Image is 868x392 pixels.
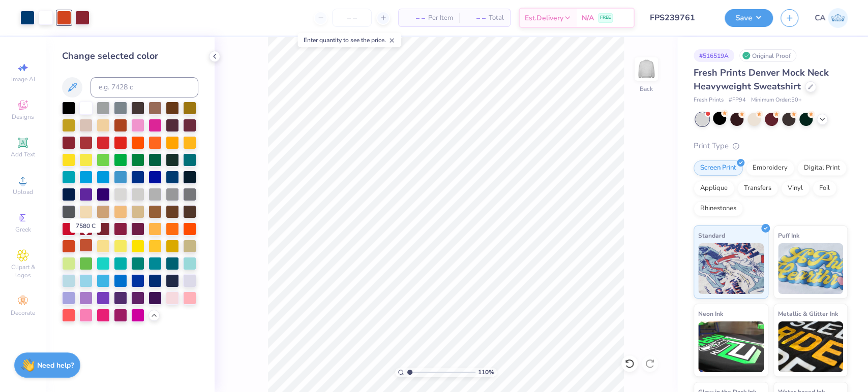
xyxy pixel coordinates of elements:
[828,8,848,28] img: Chollene Anne Aranda
[37,361,74,370] strong: Need help?
[12,113,34,121] span: Designs
[694,201,743,216] div: Rhinestones
[525,13,563,23] span: Est. Delivery
[640,84,653,93] div: Back
[62,49,198,63] div: Change selected color
[5,263,41,279] span: Clipart & logos
[15,225,31,234] span: Greek
[694,96,724,105] span: Fresh Prints
[781,181,810,196] div: Vinyl
[698,321,764,372] img: Neon Ink
[91,77,198,97] input: e.g. 7428 c
[13,188,33,196] span: Upload
[746,160,794,176] div: Embroidery
[698,230,725,241] span: Standard
[698,243,764,294] img: Standard
[815,8,848,28] a: CA
[778,308,838,319] span: Metallic & Glitter Ink
[778,243,844,294] img: Puff Ink
[778,230,799,241] span: Puff Ink
[694,181,734,196] div: Applique
[582,13,594,23] span: N/A
[600,14,611,21] span: FREE
[815,12,825,24] span: CA
[332,9,372,27] input: – –
[813,181,836,196] div: Foil
[751,96,802,105] span: Minimum Order: 50 +
[729,96,746,105] span: # FP94
[642,8,717,28] input: Untitled Design
[694,160,743,176] div: Screen Print
[725,9,773,27] button: Save
[405,13,425,23] span: – –
[694,67,829,92] span: Fresh Prints Denver Mock Neck Heavyweight Sweatshirt
[465,13,486,23] span: – –
[636,59,656,79] img: Back
[11,309,35,317] span: Decorate
[737,181,778,196] div: Transfers
[797,160,847,176] div: Digital Print
[694,140,848,152] div: Print Type
[778,321,844,372] img: Metallic & Glitter Ink
[11,75,35,83] span: Image AI
[698,308,723,319] span: Neon Ink
[70,218,101,233] div: 7580 C
[739,49,796,62] div: Original Proof
[478,368,494,377] span: 110 %
[694,49,734,62] div: # 516519A
[428,13,453,23] span: Per Item
[489,13,504,23] span: Total
[11,150,35,158] span: Add Text
[298,33,401,47] div: Enter quantity to see the price.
